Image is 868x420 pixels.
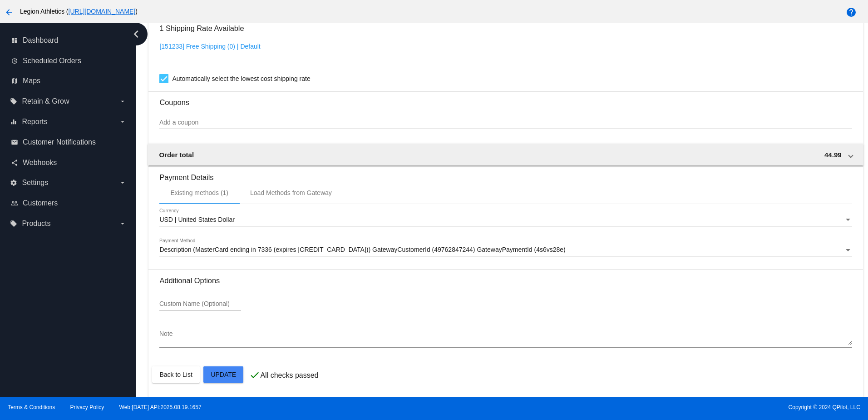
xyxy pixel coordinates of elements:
mat-icon: check [249,370,260,380]
span: USD | United States Dollar [159,216,234,223]
span: Maps [23,77,40,85]
a: Privacy Policy [70,404,104,410]
div: Load Methods from Gateway [250,189,332,196]
i: chevron_left [129,27,143,41]
i: update [11,57,18,65]
span: Order total [159,151,194,159]
span: Automatically select the lowest cost shipping rate [172,73,310,84]
span: Reports [22,118,47,126]
button: Update [203,366,243,383]
i: arrow_drop_down [119,118,126,125]
input: Custom Name (Optional) [159,300,241,308]
i: equalizer [10,118,17,125]
h3: Coupons [159,91,852,107]
span: 44.99 [824,151,842,159]
i: dashboard [11,37,18,44]
span: Dashboard [23,36,58,45]
p: All checks passed [260,371,318,380]
mat-icon: help [846,7,857,18]
mat-icon: arrow_back [4,7,15,18]
span: Description (MasterCard ending in 7336 (expires [CREDIT_CARD_DATA])) GatewayCustomerId (497628472... [159,246,565,253]
a: update Scheduled Orders [11,54,126,68]
i: email [11,139,18,146]
span: Copyright © 2024 QPilot, LLC [442,404,860,410]
mat-select: Currency [159,216,852,224]
i: settings [10,179,17,186]
span: Update [211,371,236,378]
span: Products [22,220,50,228]
i: local_offer [10,98,17,105]
i: arrow_drop_down [119,179,126,186]
a: Web:[DATE] API:2025.08.19.1657 [119,404,202,410]
span: Back to List [159,371,192,378]
span: Legion Athletics ( ) [20,8,138,15]
i: map [11,77,18,85]
h3: Payment Details [159,166,852,182]
span: Webhooks [23,159,57,167]
i: share [11,159,18,166]
a: dashboard Dashboard [11,33,126,48]
i: arrow_drop_down [119,220,126,227]
mat-expansion-panel-header: Order total 44.99 [148,144,863,165]
a: people_outline Customers [11,196,126,210]
h3: 1 Shipping Rate Available [159,19,244,38]
i: arrow_drop_down [119,98,126,105]
a: map Maps [11,74,126,88]
h3: Additional Options [159,276,852,285]
span: Customer Notifications [23,138,96,146]
span: Retain & Grow [22,97,69,105]
i: people_outline [11,200,18,207]
a: [URL][DOMAIN_NAME] [69,8,136,15]
a: email Customer Notifications [11,135,126,150]
i: local_offer [10,220,17,227]
button: Back to List [152,366,199,383]
mat-select: Payment Method [159,246,852,254]
div: Existing methods (1) [170,189,228,196]
span: Settings [22,179,48,187]
a: Terms & Conditions [8,404,55,410]
a: share Webhooks [11,155,126,170]
span: Customers [23,199,58,207]
span: Scheduled Orders [23,57,81,65]
a: [151233] Free Shipping (0) | Default [159,43,260,50]
input: Add a coupon [159,119,852,126]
